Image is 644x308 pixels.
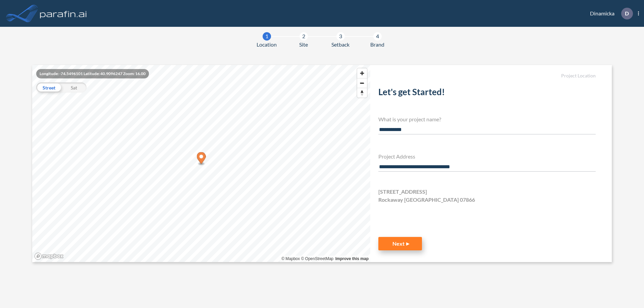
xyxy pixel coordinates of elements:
[257,41,277,49] span: Location
[61,82,87,93] div: Sat
[335,256,369,261] a: Improve this map
[378,237,422,250] button: Next
[357,68,367,78] button: Zoom in
[357,88,367,98] button: Reset bearing to north
[36,69,149,78] div: Longitude: -74.5496101 Latitude: 40.9096247 Zoom: 16.00
[378,153,596,160] h4: Project Address
[197,152,206,166] div: Map marker
[34,252,64,260] a: Mapbox homepage
[373,32,382,41] div: 4
[357,78,367,88] button: Zoom out
[378,87,596,100] h2: Let's get Started!
[378,188,427,196] span: [STREET_ADDRESS]
[378,196,475,204] span: Rockaway [GEOGRAPHIC_DATA] 07866
[625,10,629,16] p: D
[378,73,596,79] h5: Project Location
[32,65,370,262] canvas: Map
[36,82,61,93] div: Street
[580,8,639,19] div: Dinamicka
[336,32,345,41] div: 3
[39,7,88,20] img: logo
[263,32,271,41] div: 1
[299,41,308,49] span: Site
[300,32,308,41] div: 2
[331,41,350,49] span: Setback
[370,41,384,49] span: Brand
[301,256,333,261] a: OpenStreetMap
[281,256,300,261] a: Mapbox
[378,116,596,122] h4: What is your project name?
